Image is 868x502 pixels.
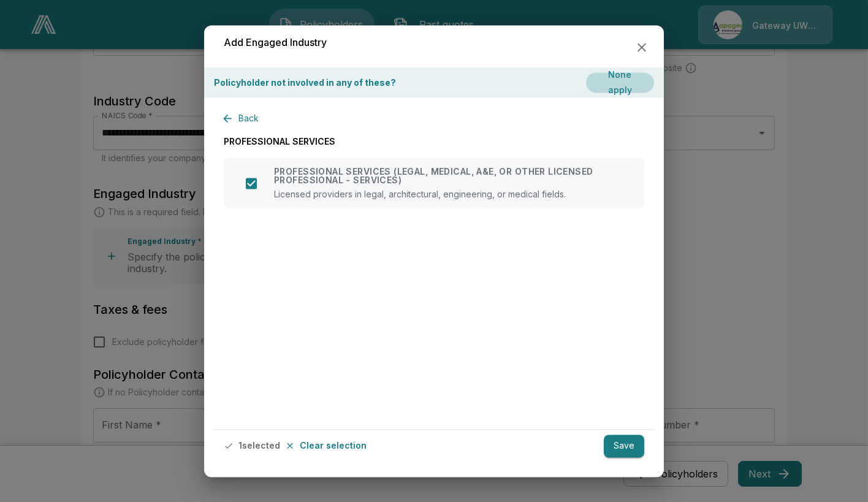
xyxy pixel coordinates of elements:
[586,73,654,93] button: None apply
[274,189,630,199] p: Licensed providers in legal, architectural, engineering, or medical fields.
[274,167,630,184] p: PROFESSIONAL SERVICES (LEGAL, MEDICAL, A&E, OR OTHER LICENSED PROFESSIONAL - SERVICES)
[300,442,367,451] p: Clear selection
[224,108,264,131] button: Back
[224,135,644,148] p: PROFESSIONAL SERVICES
[238,442,280,451] p: 1 selected
[214,77,396,89] p: Policyholder not involved in any of these?
[224,35,327,51] h6: Add Engaged Industry
[604,435,644,458] button: Save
